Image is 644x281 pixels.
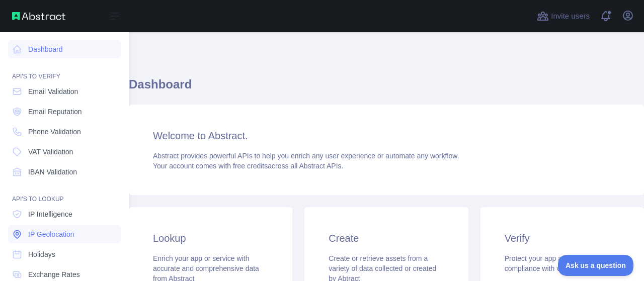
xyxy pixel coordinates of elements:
[28,147,73,157] span: VAT Validation
[12,12,65,20] img: Abstract API
[8,40,121,58] a: Dashboard
[28,269,80,279] span: Exchange Rates
[558,255,634,276] iframe: Toggle Customer Support
[551,11,590,22] span: Invite users
[8,225,121,243] a: IP Geolocation
[153,152,459,160] span: Abstract provides powerful APIs to help you enrich any user experience or automate any workflow.
[28,229,74,239] span: IP Geolocation
[28,127,81,137] span: Phone Validation
[8,143,121,161] a: VAT Validation
[28,249,55,259] span: Holidays
[233,162,268,170] span: free credits
[8,103,121,121] a: Email Reputation
[129,76,644,101] h1: Dashboard
[28,167,77,177] span: IBAN Validation
[153,231,268,245] h3: Lookup
[505,254,607,272] span: Protect your app and ensure compliance with verification APIs
[153,129,620,143] h3: Welcome to Abstract.
[329,231,444,245] h3: Create
[8,205,121,223] a: IP Intelligence
[8,60,121,80] div: API'S TO VERIFY
[8,183,121,203] div: API'S TO LOOKUP
[8,163,121,181] a: IBAN Validation
[8,82,121,101] a: Email Validation
[28,209,72,219] span: IP Intelligence
[8,123,121,141] a: Phone Validation
[28,86,78,97] span: Email Validation
[535,8,592,24] button: Invite users
[8,245,121,263] a: Holidays
[28,107,82,117] span: Email Reputation
[153,162,343,170] span: Your account comes with across all Abstract APIs.
[505,231,620,245] h3: Verify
